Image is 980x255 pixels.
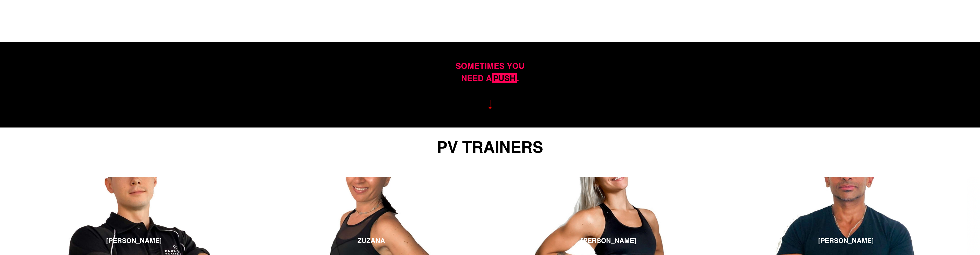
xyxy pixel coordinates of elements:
[492,73,517,83] strong: PUSH
[106,237,162,245] h3: [PERSON_NAME]
[818,237,874,245] h3: [PERSON_NAME]
[436,135,544,159] span: PV TRAINERS
[358,237,385,245] h3: ZUZANA
[581,237,636,245] h3: [PERSON_NAME]
[359,60,621,72] p: SOMETIMES YOU
[359,72,621,84] p: NEED A .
